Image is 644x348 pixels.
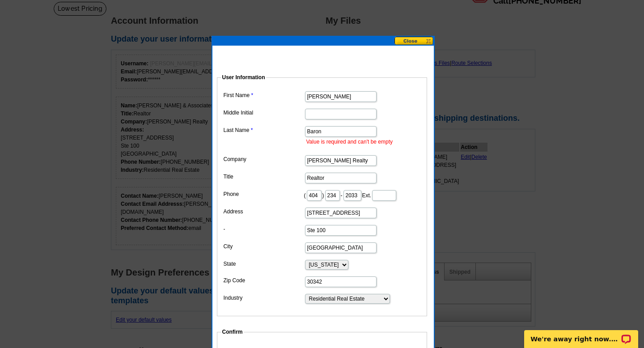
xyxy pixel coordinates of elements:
[306,138,423,146] li: Value is required and can't be empty
[224,126,304,134] label: Last Name
[224,109,304,117] label: Middle Initial
[224,225,304,233] label: -
[224,208,304,216] label: Address
[221,73,266,81] legend: User Information
[518,320,644,348] iframe: LiveChat chat widget
[224,294,304,302] label: Industry
[224,242,304,250] label: City
[224,260,304,268] label: State
[224,155,304,163] label: Company
[224,173,304,181] label: Title
[221,328,244,336] legend: Confirm
[224,190,304,198] label: Phone
[221,188,423,202] dd: ( ) - Ext.
[224,91,304,99] label: First Name
[224,276,304,284] label: Zip Code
